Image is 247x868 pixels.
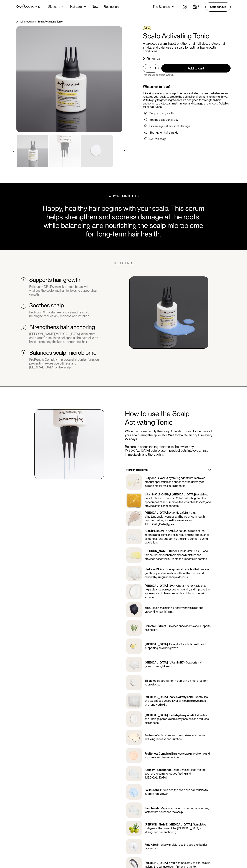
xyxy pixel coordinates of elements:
[144,118,229,122] li: Soothe scalp sensitivity
[145,476,165,480] p: Butylene Glycol
[175,529,176,533] p: :
[153,5,170,9] div: The Science
[145,624,166,628] p: Horsetail Extract
[145,643,206,650] p: Essential for follicle health and supporting new hair growth.
[16,20,34,23] a: All hair products
[194,695,194,699] p: :
[123,149,125,152] img: arrow right
[125,409,213,426] h2: How to use the Scalp Activating Tonic
[145,807,159,810] p: Saccharide
[143,85,231,89] div: What’s not to love?
[145,643,168,646] p: [MEDICAL_DATA]
[185,661,185,664] p: :
[23,326,25,330] div: 3
[166,624,167,628] p: :
[165,476,166,480] p: :
[145,734,205,741] p: Soothes and moisturises scalp while reducing redness and irritation.
[29,302,64,309] h2: Soothes scalp
[29,349,96,356] h2: Balances scalp microbiome
[196,493,197,496] p: :
[143,42,231,53] p: A targeted serum that strengthens hair follicles, protects hair shafts, and balances the scalp fo...
[164,568,165,571] p: :
[177,549,178,553] p: :
[145,734,159,737] p: Probiocin V
[156,843,157,846] p: :
[144,137,229,141] li: Nourish scalp
[143,92,231,109] div: Like skincare for your scalp. This concentrated hair serum balances and restores your scalp to cr...
[144,131,229,134] li: Strengthen hair strands
[145,549,177,553] p: [PERSON_NAME] Butter
[175,584,175,587] p: :
[159,807,160,810] p: :
[145,768,206,779] p: Deeply moisturises the top layer of the scalp to reduce flaking and [MEDICAL_DATA].
[145,624,211,632] p: Provides antioxidants and supports hair health.
[145,823,206,834] p: Stimulates collagen at the base of the [MEDICAL_DATA] to strengthen hair anchoring.
[23,304,24,308] div: 2
[23,351,24,355] div: 4
[145,843,156,846] p: PatcH20
[159,734,160,737] p: :
[145,752,210,759] p: Balances scalp microbiome and improves skin barrier function.
[161,64,231,73] input: Add to cart
[172,768,172,772] p: :
[29,332,100,344] div: [PERSON_NAME][MEDICAL_DATA] (olive stem cell extract) stimulates collagen at the hair follicle’s ...
[145,568,209,579] p: Fine, spherical particles that provide gentle physical exfoliation without the discomfort caused ...
[143,26,151,30] div: NEW
[145,768,172,772] p: Aquaxyl/Saccharide
[35,20,36,23] div: /
[192,823,193,826] p: :
[143,74,174,76] p: Free shipping on orders over $49
[145,843,207,850] p: Intensely moisturises the scalp for barrier protection.
[168,861,169,865] p: :
[29,324,95,331] h2: Strengthens hair anchoring
[145,679,152,682] p: Silica
[145,679,208,686] p: Helps strengthen hair, making it more resilient to breakage.
[113,261,134,265] div: THE SCIENCE
[145,606,203,613] p: Aids in maintaining healthy hair follicles and preventing hair thinning.
[143,56,145,61] div: $
[172,5,174,9] img: arrow down
[39,204,208,238] div: Happy, healthy hair begins with your scalp. This serum helps strengthen and address damage at the...
[162,788,163,792] p: :
[143,32,231,40] h1: Scalp Activating Tonic
[126,468,148,472] h3: Hero ingredients
[145,584,210,599] p: A beta-hydroxy acid that helps cleanse pores, soothe the skin, and improve the appearance of blem...
[37,20,63,23] div: Scalp Activating Tonic
[29,310,100,318] div: Probiocin V moisturises and calms the scalp, helping to reduce any redness and irritation.
[145,529,175,533] p: Aloe [PERSON_NAME]
[62,5,64,9] img: arrow down
[144,124,229,128] li: Protect against hair shaft damage
[145,823,192,826] p: [PERSON_NAME][MEDICAL_DATA]
[16,4,40,10] img: Software Logo
[70,5,82,9] div: Haircare
[145,511,205,526] p: A gentle exfoliant that simultaneously hydrates and helps smooth rough patches, making it ideal f...
[152,679,152,682] p: :
[145,788,162,792] p: Follicusan DP
[29,285,100,296] div: Follicusan DP (4%) (a milk protein bioactive) vitalises the scalp and hair follicles to support h...
[29,276,80,283] h2: Supports hair growth
[12,149,14,152] img: arrow left
[145,511,168,514] p: [MEDICAL_DATA]
[145,695,208,706] p: Gently lifts and exfoliates surface-layer skin cells to reveal soft and renewed skin.
[48,5,60,9] div: Skincare
[145,695,194,699] p: [MEDICAL_DATA] (poly-hydroxy acid)
[145,606,150,610] p: Zinc
[197,4,200,8] div: 0
[152,57,160,61] div: (100ml)
[145,56,150,61] div: 29
[23,278,24,282] div: 1
[170,752,171,755] p: :
[153,66,157,70] div: +
[109,194,138,198] div: WHY WE MADE THIS
[145,568,164,571] p: Hydrated Silica
[145,529,210,544] p: A natural ingredient that soothes and calms the skin, reducing the appearance of redness, and sup...
[125,429,213,456] p: While hair is wet, apply the Scalp Activating Tonic to the base of your scalp using the applicato...
[193,4,200,9] a: Open cart
[145,861,168,865] p: [MEDICAL_DATA]
[145,807,210,814] p: Major component in natural moisturising factors that nourishes the scalp.
[150,606,151,610] p: :
[205,2,231,11] a: Start consult
[145,788,208,796] p: Vitalises the scalp and hair follicles to support hair growth.
[145,752,170,755] p: ProRenew Complex
[145,476,205,487] p: A hydrating agent that improves product application and enhances the delivery of ingredients for ...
